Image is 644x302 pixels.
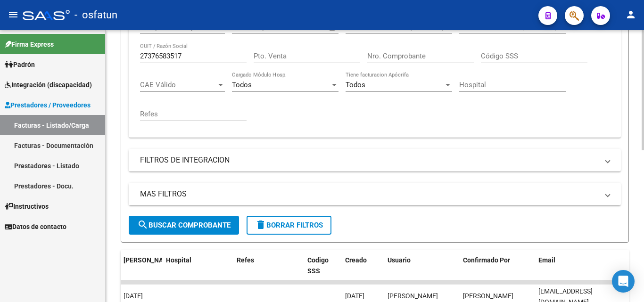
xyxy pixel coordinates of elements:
[140,189,598,199] mat-panel-title: MAS FILTROS
[166,256,191,264] span: Hospital
[625,9,636,20] mat-icon: person
[129,183,621,205] mat-expansion-panel-header: MAS FILTROS
[346,81,365,89] span: Todos
[137,221,231,229] span: Buscar Comprobante
[247,216,331,235] button: Borrar Filtros
[345,292,364,300] span: [DATE]
[255,219,266,230] mat-icon: delete
[5,201,49,212] span: Instructivos
[5,80,92,90] span: Integración (discapacidad)
[137,219,149,230] mat-icon: search
[463,292,513,300] span: [PERSON_NAME]
[233,250,304,292] datatable-header-cell: Refes
[304,250,341,292] datatable-header-cell: Codigo SSS
[124,292,143,300] span: [DATE]
[120,250,162,292] datatable-header-cell: Fecha Confimado
[5,39,54,49] span: Firma Express
[74,5,117,25] span: - osfatun
[388,256,411,264] span: Usuario
[162,250,233,292] datatable-header-cell: Hospital
[5,100,91,110] span: Prestadores / Proveedores
[463,256,510,264] span: Confirmado Por
[8,9,19,20] mat-icon: menu
[459,250,535,292] datatable-header-cell: Confirmado Por
[612,270,635,293] div: Open Intercom Messenger
[345,256,367,264] span: Creado
[129,149,621,171] mat-expansion-panel-header: FILTROS DE INTEGRACION
[232,81,252,89] span: Todos
[124,256,174,264] span: [PERSON_NAME]
[384,250,459,292] datatable-header-cell: Usuario
[140,81,216,89] span: CAE Válido
[237,256,254,264] span: Refes
[388,292,438,300] span: [PERSON_NAME]
[307,256,329,275] span: Codigo SSS
[5,221,66,232] span: Datos de contacto
[538,256,555,264] span: Email
[341,250,384,292] datatable-header-cell: Creado
[140,155,598,165] mat-panel-title: FILTROS DE INTEGRACION
[327,22,338,33] button: Open calendar
[5,59,35,70] span: Padrón
[129,216,239,235] button: Buscar Comprobante
[255,221,323,229] span: Borrar Filtros
[535,250,629,292] datatable-header-cell: Email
